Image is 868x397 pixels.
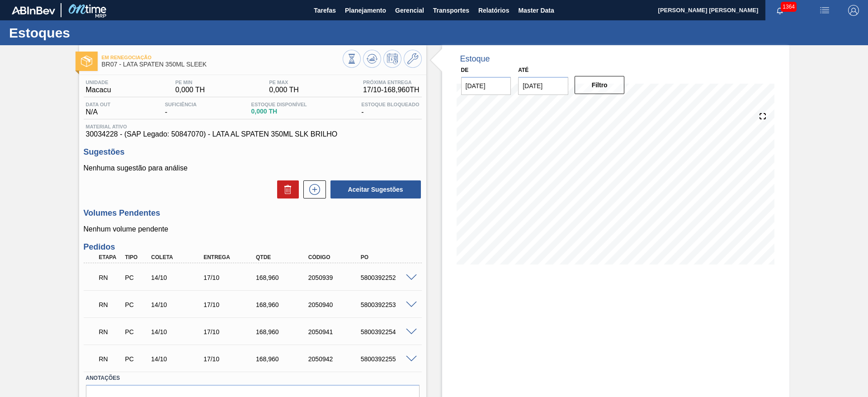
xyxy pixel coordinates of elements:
div: - [359,102,421,116]
div: 5800392255 [359,355,417,363]
span: 17/10 - 168,960 TH [363,86,420,94]
p: RN [99,355,122,363]
img: Ícone [81,56,92,67]
div: 17/10/2025 [201,301,260,308]
span: Estoque Disponível [251,102,307,107]
div: 168,960 [254,301,312,308]
span: 0,000 TH [269,86,299,94]
div: 168,960 [254,274,312,281]
p: Nenhum volume pendente [84,225,422,233]
div: Tipo [123,254,150,260]
div: 5800392253 [359,301,417,308]
h1: Estoques [9,28,170,38]
div: 2050939 [306,274,365,281]
span: Relatórios [478,5,509,16]
span: PE MAX [269,80,299,85]
span: Transportes [433,5,469,16]
div: Código [306,254,365,260]
span: Material ativo [86,124,420,129]
span: 30034228 - (SAP Legado: 50847070) - LATA AL SPATEN 350ML SLK BRILHO [86,130,420,138]
button: Ir ao Master Data / Geral [404,50,422,68]
span: Planejamento [345,5,386,16]
span: 0,000 TH [175,86,205,94]
div: 2050942 [306,355,365,363]
div: 5800392252 [359,274,417,281]
div: 168,960 [254,355,312,363]
h3: Sugestões [84,147,422,157]
img: TNhmsLtSVTkK8tSr43FrP2fwEKptu5GPRR3wAAAABJRU5ErkJggg== [12,6,55,14]
input: dd/mm/yyyy [518,77,568,95]
div: Excluir Sugestões [273,180,299,198]
div: 5800392254 [359,328,417,336]
p: RN [99,274,122,281]
span: Tarefas [314,5,336,16]
img: Logout [848,5,859,16]
div: Pedido de Compra [123,301,150,308]
label: Até [518,67,528,73]
span: Gerencial [395,5,424,16]
div: 14/10/2025 [149,355,208,363]
span: PE MIN [175,80,205,85]
button: Programar Estoque [383,50,401,68]
span: 1364 [781,2,797,12]
span: Em Renegociação [102,55,343,60]
span: Unidade [86,80,111,85]
div: Aceitar Sugestões [326,180,422,199]
p: RN [99,301,122,308]
p: Nenhuma sugestão para análise [84,164,422,172]
span: BR07 - LATA SPATEN 350ML SLEEK [102,61,343,68]
div: Etapa [97,254,124,260]
div: 17/10/2025 [201,355,260,363]
h3: Volumes Pendentes [84,208,422,218]
div: 168,960 [254,328,312,336]
div: Em Renegociação [97,349,124,369]
div: 2050941 [306,328,365,336]
div: 14/10/2025 [149,301,208,308]
div: 14/10/2025 [149,274,208,281]
button: Filtro [575,76,625,94]
div: - [163,102,199,116]
span: Macacu [86,86,111,94]
div: Estoque [460,54,490,64]
span: Próxima Entrega [363,80,420,85]
div: Em Renegociação [97,322,124,342]
span: Data out [86,102,111,107]
label: Anotações [86,372,420,385]
div: Coleta [149,254,208,260]
button: Visão Geral dos Estoques [343,50,361,68]
div: 2050940 [306,301,365,308]
div: 14/10/2025 [149,328,208,336]
div: Pedido de Compra [123,355,150,363]
button: Atualizar Gráfico [363,50,381,68]
div: Em Renegociação [97,268,124,288]
p: RN [99,328,122,336]
div: PO [359,254,417,260]
button: Aceitar Sugestões [330,180,421,198]
span: Estoque Bloqueado [361,102,419,107]
div: N/A [84,102,113,116]
div: Nova sugestão [299,180,326,198]
label: De [461,67,469,73]
h3: Pedidos [84,242,422,252]
span: Suficiência [165,102,197,107]
div: Em Renegociação [97,295,124,315]
img: userActions [819,5,830,16]
div: Pedido de Compra [123,274,150,281]
div: Pedido de Compra [123,328,150,336]
div: 17/10/2025 [201,328,260,336]
div: Qtde [254,254,312,260]
button: Notificações [765,4,794,17]
span: 0,000 TH [251,108,307,115]
div: Entrega [201,254,260,260]
span: Master Data [518,5,554,16]
input: dd/mm/yyyy [461,77,511,95]
div: 17/10/2025 [201,274,260,281]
